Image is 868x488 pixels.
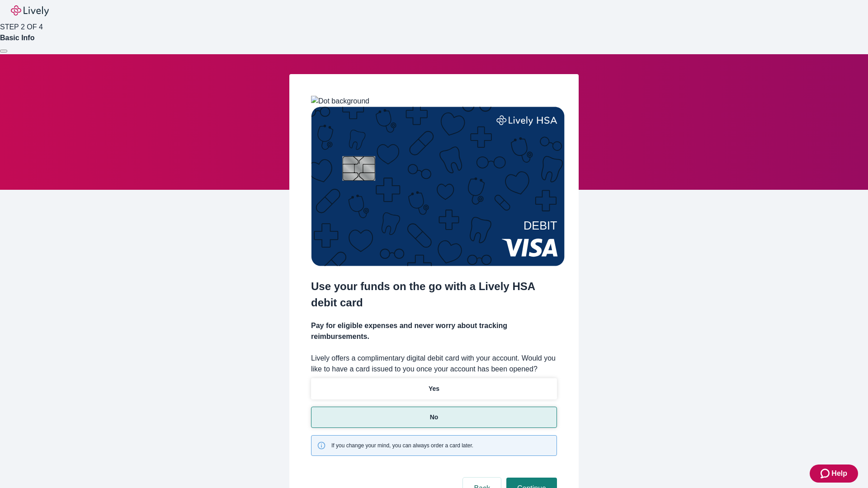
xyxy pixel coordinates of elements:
img: Lively [11,5,49,16]
button: No [311,407,557,428]
svg: Zendesk support icon [821,468,831,479]
label: Lively offers a complimentary digital debit card with your account. Would you like to have a card... [311,353,557,375]
img: Debit card [311,107,565,266]
button: Yes [311,378,557,399]
img: Dot background [311,96,369,107]
span: Help [831,468,847,479]
span: If you change your mind, you can always order a card later. [331,441,473,450]
h4: Pay for eligible expenses and never worry about tracking reimbursements. [311,320,557,342]
button: Zendesk support iconHelp [810,465,858,483]
p: No [430,413,439,422]
h2: Use your funds on the go with a Lively HSA debit card [311,278,557,311]
p: Yes [429,384,439,394]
